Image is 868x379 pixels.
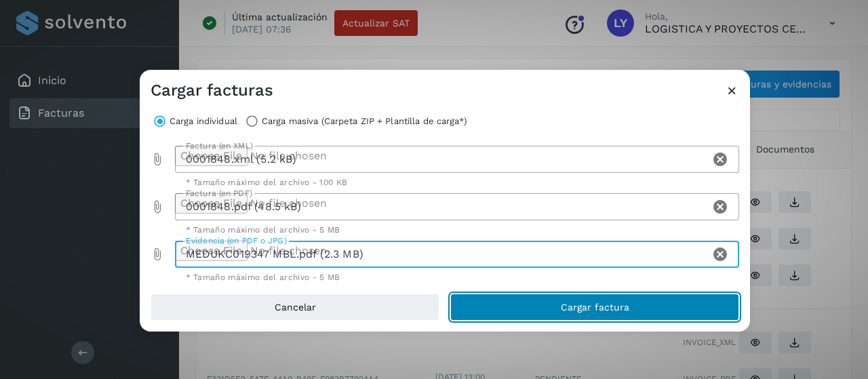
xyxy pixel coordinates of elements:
button: Cargar factura [450,294,739,321]
div: 0001848.pdf (48.5 kB) [175,193,710,220]
i: Clear Factura (en XML) [712,151,728,167]
span: Cancelar [275,302,316,312]
i: Factura (en XML) prepended action [151,153,164,166]
div: 0001848.xml (5.2 kB) [175,146,710,173]
span: Cargar factura [561,302,629,312]
label: Carga masiva (Carpeta ZIP + Plantilla de carga*) [262,112,467,131]
div: * Tamaño máximo del archivo - 100 KB [186,178,729,186]
i: Evidencia (en PDF o JPG) prepended action [151,247,164,261]
button: Cancelar [151,294,439,321]
div: * Tamaño máximo del archivo - 5 MB [186,273,729,281]
i: Clear Evidencia (en PDF o JPG) [712,246,728,262]
h3: Cargar facturas [151,81,273,100]
div: MEDUKC019347 MBL.pdf (2.3 MB) [175,241,710,268]
label: Carga individual [170,112,237,131]
i: Clear Factura (en PDF) [712,199,728,215]
i: Factura (en PDF) prepended action [151,200,164,214]
div: * Tamaño máximo del archivo - 5 MB [186,226,729,234]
